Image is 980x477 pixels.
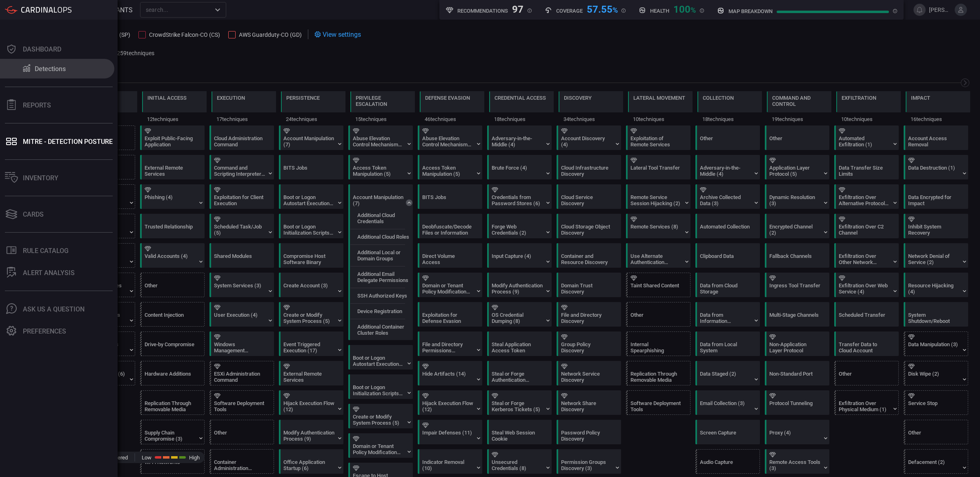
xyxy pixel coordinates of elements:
[626,125,690,150] div: T1210: Exploitation of Remote Services
[418,155,482,179] div: T1134: Access Token Manipulation
[834,302,899,327] div: T1029: Scheduled Transfer
[357,271,414,283] label: Additional Email Delegate Permissions
[765,302,829,327] div: T1104: Multi-Stage Channels
[564,95,592,101] div: Discovery
[839,135,890,148] div: Automated Exfiltration (1)
[839,224,890,236] div: Exfiltration Over C2 Channel
[904,125,968,150] div: T1531: Account Access Removal
[422,312,473,324] div: Exploitation for Defense Evasion
[140,331,205,356] div: T1189: Drive-by Compromise (Not covered)
[422,224,473,236] div: Deobfuscate/Decode Files or Information
[279,184,343,209] div: T1547: Boot or Logon Autostart Execution
[487,243,552,268] div: T1056: Input Capture
[143,4,210,15] input: search...
[353,165,404,177] div: Access Token Manipulation (5)
[834,273,899,297] div: T1567: Exfiltration Over Web Service
[487,361,552,385] div: T1649: Steal or Forge Authentication Certificates
[209,331,274,356] div: T1047: Windows Management Instrumentation
[353,194,404,206] div: Account Manipulation (7)
[487,449,552,474] div: T1552: Unsecured Credentials
[357,212,414,224] label: Additional Cloud Credentials
[23,305,85,313] div: Ask Us A Question
[695,420,760,444] div: T1113: Screen Capture
[695,361,760,385] div: T1074: Data Staged
[769,165,820,177] div: Application Layer Protocol (5)
[561,253,612,265] div: Container and Resource Discovery
[557,331,621,356] div: T1615: Group Policy Discovery
[279,273,343,297] div: T1136: Create Account
[209,155,274,179] div: T1059: Command and Scripting Interpreter
[489,91,554,125] div: TA0006: Credential Access
[626,361,690,385] div: T1091: Replication Through Removable Media (Not covered)
[769,253,820,265] div: Fallback Channels
[834,390,899,415] div: T1052: Exfiltration Over Physical Medium (Not covered)
[71,184,135,209] div: T1583: Acquire Infrastructure (Not covered)
[147,95,187,101] div: Initial Access
[906,91,970,125] div: TA0040: Impact
[418,390,482,415] div: T1574: Hijack Execution Flow
[35,65,66,73] div: Detections
[420,91,484,125] div: TA0005: Defense Evasion
[279,361,343,385] div: T1133: External Remote Services
[769,194,820,206] div: Dynamic Resolution (3)
[765,273,829,297] div: T1105: Ingress Tool Transfer
[904,273,968,297] div: T1496: Resource Hijacking
[487,390,552,415] div: T1558: Steal or Forge Kerberos Tickets
[279,390,343,415] div: T1574: Hijack Execution Flow
[214,312,265,324] div: User Execution (4)
[71,331,135,356] div: T1588: Obtain Capabilities (Not covered)
[145,253,196,265] div: Valid Accounts (4)
[908,135,959,148] div: Account Access Removal
[314,29,361,39] div: View settings
[357,324,414,336] label: Additional Container Cluster Roles
[492,135,543,148] div: Adversary-in-the-Middle (4)
[904,302,968,327] div: T1529: System Shutdown/Reboot
[212,112,276,125] div: 17 techniques
[765,331,829,356] div: T1095: Non-Application Layer Protocol
[279,243,343,268] div: T1554: Compromise Host Software Binary
[626,214,690,238] div: T1021: Remote Services
[487,155,552,179] div: T1110: Brute Force
[626,302,690,327] div: Other (Not covered)
[23,174,58,182] div: Inventory
[209,361,274,385] div: T1675: ESXi Administration Command
[834,331,899,356] div: T1537: Transfer Data to Cloud Account
[695,449,760,474] div: T1123: Audio Capture (Not covered)
[908,165,959,177] div: Data Destruction (1)
[494,95,546,101] div: Credential Access
[767,91,831,125] div: TA0011: Command and Control
[23,327,66,335] div: Preferences
[279,449,343,474] div: T1137: Office Application Startup
[283,224,334,236] div: Boot or Logon Initialization Scripts (5)
[138,30,220,38] button: CrowdStrike Falcon-CO (CS)
[626,243,690,268] div: T1550: Use Alternate Authentication Material
[23,138,113,146] div: MITRE - Detection Posture
[695,125,760,150] div: Other
[834,155,899,179] div: T1030: Data Transfer Size Limits
[630,224,682,236] div: Remote Services (8)
[418,331,482,356] div: T1222: File and Directory Permissions Modification
[279,125,343,150] div: T1098: Account Manipulation
[283,194,334,206] div: Boot or Logon Autostart Execution (14)
[908,224,959,236] div: Inhibit System Recovery
[418,273,482,297] div: T1484: Domain or Tenant Policy Modification
[418,420,482,444] div: T1562: Impair Defenses
[214,165,265,177] div: Command and Scripting Interpreter (12)
[700,224,751,236] div: Automated Collection
[904,243,968,268] div: T1498: Network Denial of Service
[839,165,890,177] div: Data Transfer Size Limits
[908,253,959,265] div: Network Denial of Service (2)
[422,253,473,265] div: Direct Volume Access
[71,302,135,327] div: T1585: Establish Accounts (Not covered)
[839,253,890,265] div: Exfiltration Over Other Network Medium (1)
[209,184,274,209] div: T1203: Exploitation for Client Execution
[350,230,415,244] div: T1098.003: Additional Cloud Roles
[140,390,205,415] div: T1091: Replication Through Removable Media (Not covered)
[557,302,621,327] div: T1083: File and Directory Discovery
[695,273,760,297] div: T1530: Data from Cloud Storage
[836,112,901,125] div: 10 techniques
[212,91,276,125] div: TA0002: Execution
[281,112,345,125] div: 24 techniques
[145,135,196,148] div: Exploit Public-Facing Application
[557,390,621,415] div: T1135: Network Share Discovery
